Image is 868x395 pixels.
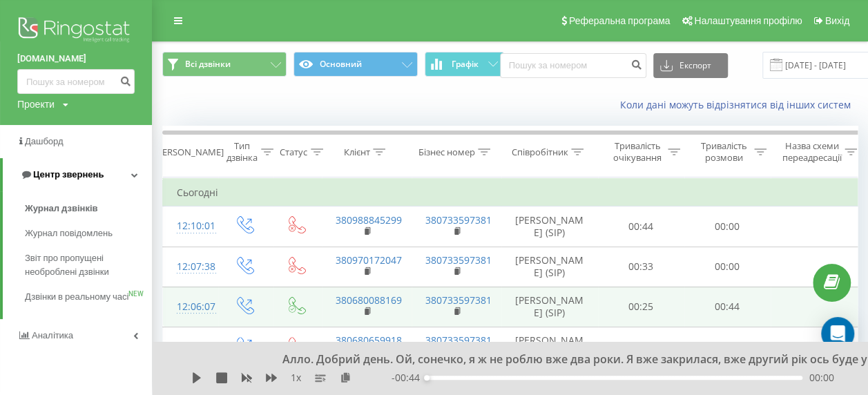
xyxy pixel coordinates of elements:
button: Всі дзвінки [162,52,287,77]
a: 380680088169 [336,293,402,307]
a: Журнал дзвінків [25,196,152,221]
td: 00:33 [598,247,684,287]
img: Ringostat logo [17,14,135,48]
span: Графік [452,59,479,69]
span: Аналiтика [32,330,73,340]
div: Назва схеми переадресації [782,140,841,164]
div: 12:10:01 [177,213,204,240]
span: Всі дзвінки [185,59,231,70]
span: Журнал дзвінків [25,202,98,215]
div: Бізнес номер [418,146,474,158]
a: [DOMAIN_NAME] [17,52,135,66]
span: Журнал повідомлень [25,227,113,240]
button: Основний [293,52,418,77]
input: Пошук за номером [500,53,646,78]
button: Графік [425,52,504,77]
td: [PERSON_NAME] (SIP) [501,247,598,287]
div: 12:07:38 [177,253,204,280]
td: 00:44 [684,287,771,327]
a: Звіт про пропущені необроблені дзвінки [25,246,152,285]
td: 00:36 [598,327,684,367]
span: 00:00 [809,371,834,385]
a: Дзвінки в реальному часіNEW [25,285,152,309]
a: 380733597381 [425,253,492,267]
span: Реферальна програма [569,15,671,26]
a: Журнал повідомлень [25,221,152,246]
span: Вихід [825,15,849,26]
div: Тривалість розмови [696,140,751,164]
a: 380733597381 [425,334,492,347]
td: [PERSON_NAME] (SIP) [501,206,598,247]
div: 12:04:58 [177,334,204,360]
a: Центр звернень [3,158,152,191]
a: 380970172047 [336,253,402,267]
div: [PERSON_NAME] [154,146,224,158]
td: 00:25 [598,287,684,327]
td: [PERSON_NAME] (SIP) [501,287,598,327]
span: Дашборд [25,136,64,146]
a: 380680659918 [336,334,402,347]
td: 00:44 [598,206,684,247]
div: Тип дзвінка [226,140,258,164]
span: 1 x [291,371,301,385]
span: Налаштування профілю [694,15,802,26]
input: Пошук за номером [17,69,135,94]
a: 380733597381 [425,293,492,307]
span: Центр звернень [33,169,104,180]
div: Співробітник [511,146,568,158]
span: - 00:44 [392,371,427,385]
td: 00:00 [684,247,771,287]
a: Коли дані можуть відрізнятися вiд інших систем [620,98,858,111]
div: Open Intercom Messenger [821,317,854,350]
div: Статус [280,146,307,158]
div: Проекти [17,97,55,111]
div: 12:06:07 [177,293,204,320]
div: Клієнт [343,146,369,158]
td: 00:00 [684,206,771,247]
div: Тривалість очікування [610,140,664,164]
span: Звіт про пропущені необроблені дзвінки [25,251,145,279]
div: Accessibility label [424,375,430,380]
td: 00:00 [684,327,771,367]
button: Експорт [653,53,728,78]
td: [PERSON_NAME] (SIP) [501,327,598,367]
a: 380988845299 [336,213,402,227]
a: 380733597381 [425,213,492,227]
span: Дзвінки в реальному часі [25,290,128,304]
